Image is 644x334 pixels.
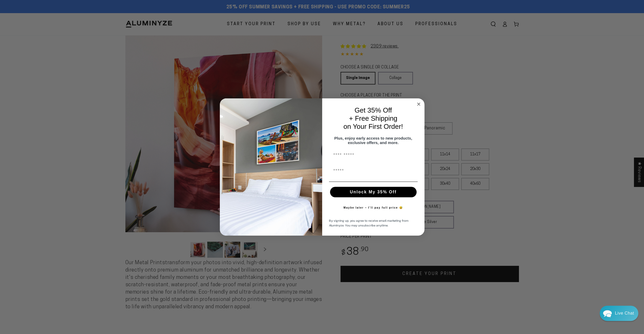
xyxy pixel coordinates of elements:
span: By signing up, you agree to receive email marketing from Aluminyze. You may unsubscribe anytime. [329,218,408,228]
span: + Free Shipping [349,114,397,122]
span: Plus, enjoy early access to new products, exclusive offers, and more. [334,136,412,145]
span: Get 35% Off [354,106,392,114]
div: Contact Us Directly [615,306,634,321]
button: Maybe later – I’ll pay full price 😅 [341,203,406,213]
span: on Your First Order! [343,123,403,130]
img: 728e4f65-7e6c-44e2-b7d1-0292a396982f.jpeg [220,98,322,236]
div: Chat widget toggle [600,306,638,321]
button: Close dialog [416,101,422,107]
button: Unlock My 35% Off [330,187,417,197]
